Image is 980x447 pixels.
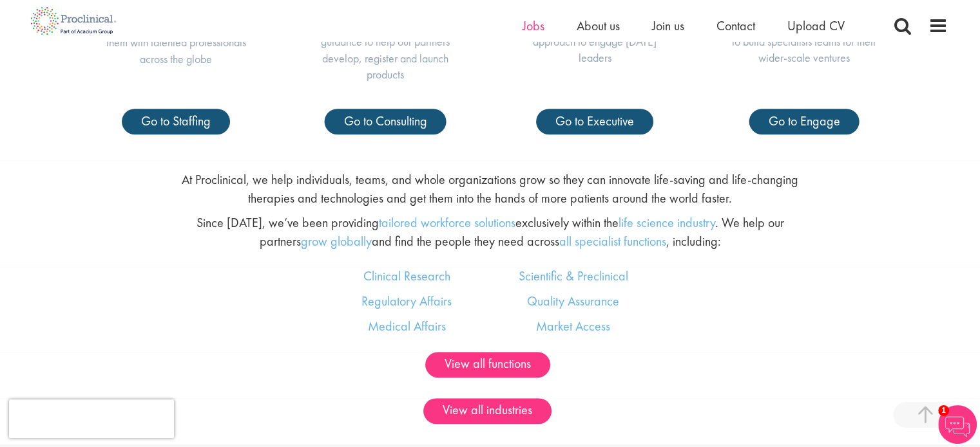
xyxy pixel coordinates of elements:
a: Go to Executive [536,109,653,134]
a: Join us [652,17,684,34]
a: View all industries [423,398,552,424]
a: Go to Consulting [325,109,447,134]
span: 1 [938,405,949,416]
a: Scientific & Preclinical [519,268,628,284]
a: Contact [716,17,755,34]
a: all specialist functions [559,233,666,250]
p: At Proclinical, we help individuals, teams, and whole organizations grow so they can innovate lif... [166,170,813,207]
span: Go to Engage [769,113,840,129]
a: tailored workforce solutions [378,214,515,231]
a: life science industry [618,214,715,231]
a: Clinical Research [363,268,450,284]
iframe: reCAPTCHA [9,399,174,438]
a: Go to Staffing [122,109,230,134]
a: Medical Affairs [368,318,446,334]
span: Go to Staffing [141,113,211,129]
p: Since [DATE], we’ve been providing exclusively within the . We help our partners and find the peo... [166,214,813,250]
a: Upload CV [787,17,845,34]
a: grow globally [300,233,371,250]
img: Chatbot [938,405,977,444]
a: Go to Engage [749,109,860,134]
a: About us [577,17,620,34]
a: Quality Assurance [527,293,619,309]
span: Go to Consulting [344,113,427,129]
span: Go to Executive [555,113,634,129]
a: Market Access [536,318,610,334]
a: Jobs [523,17,544,34]
a: Regulatory Affairs [361,293,452,309]
a: View all functions [425,352,550,378]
